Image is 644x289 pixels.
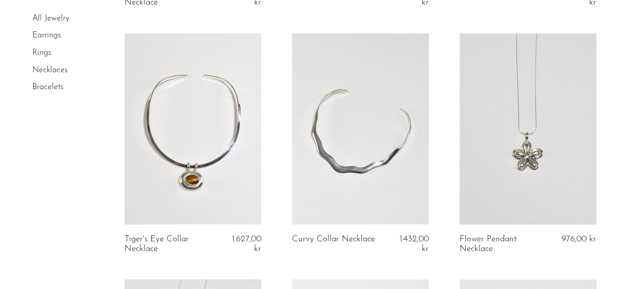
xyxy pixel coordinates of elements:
a: Necklaces [32,66,68,74]
span: 976,00 kr [562,235,596,243]
a: Curvy Collar Necklace [292,235,375,254]
span: 1.627,00 kr [232,235,261,253]
span: 1.432,00 kr [400,235,429,253]
a: Bracelets [32,83,64,91]
a: Rings [32,49,51,57]
a: All Jewelry [32,14,69,23]
a: Tiger's Eye Collar Necklace [124,235,214,254]
a: Earrings [32,32,61,40]
a: Flower Pendant Necklace [460,235,549,254]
